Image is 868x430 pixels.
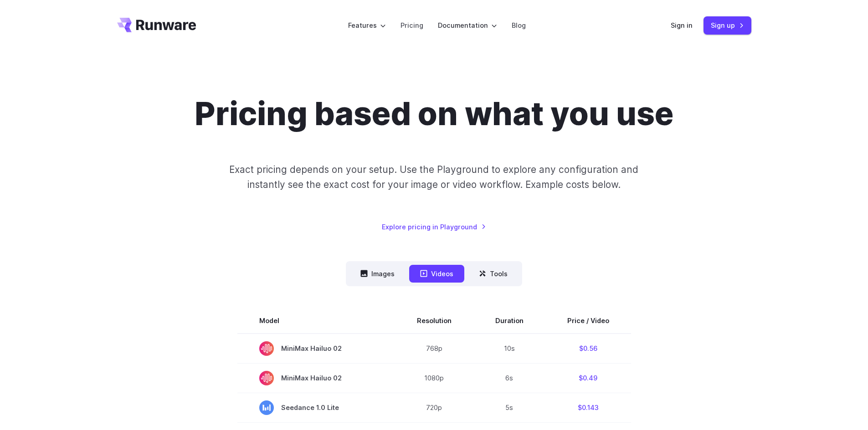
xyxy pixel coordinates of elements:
th: Model [237,308,395,334]
button: Images [349,265,406,283]
td: 6s [473,363,545,393]
td: 720p [395,393,473,422]
span: MiniMax Hailuo 02 [259,341,373,356]
a: Sign in [671,20,693,30]
td: 1080p [395,363,473,393]
span: Seedance 1.0 Lite [259,400,373,415]
td: 10s [473,334,545,364]
p: Exact pricing depends on your setup. Use the Playground to explore any configuration and instantl... [212,162,656,192]
a: Sign up [704,16,751,34]
th: Price / Video [545,308,631,334]
h1: Pricing based on what you use [195,95,673,133]
td: $0.143 [545,393,631,422]
th: Resolution [395,308,473,334]
td: $0.49 [545,363,631,393]
a: Go to / [117,18,196,32]
td: 768p [395,334,473,364]
th: Duration [473,308,545,334]
button: Tools [468,265,519,283]
span: MiniMax Hailuo 02 [259,371,373,385]
a: Pricing [401,20,423,30]
td: 5s [473,393,545,422]
label: Features [348,20,386,30]
a: Explore pricing in Playground [382,222,486,232]
label: Documentation [438,20,497,30]
td: $0.56 [545,334,631,364]
a: Blog [512,20,526,30]
button: Videos [409,265,464,283]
